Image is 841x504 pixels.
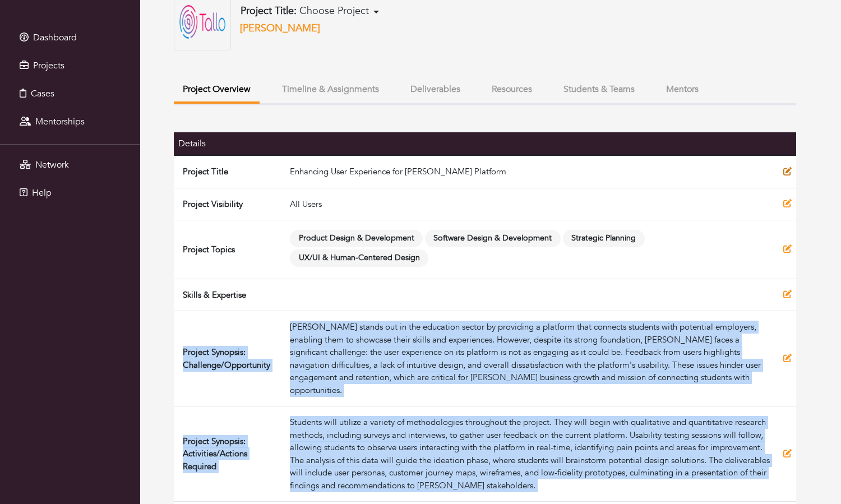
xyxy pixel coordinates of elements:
button: Project Overview [174,77,260,104]
span: Choose Project [299,4,369,18]
span: Network [35,159,69,171]
button: Timeline & Assignments [273,77,388,101]
button: Project Title: Choose Project [237,4,382,18]
button: Resources [483,77,541,101]
span: UX/UI & Human-Centered Design [290,249,428,267]
a: Cases [3,82,137,105]
a: Network [3,154,137,176]
a: Dashboard [3,26,137,49]
a: [PERSON_NAME] [240,21,320,35]
span: Cases [31,87,54,100]
td: Project Visibility [174,188,285,220]
td: Skills & Expertise [174,279,285,311]
td: Project Title [174,155,285,188]
span: Software Design & Development [425,230,561,247]
div: Students will utilize a variety of methodologies throughout the project. They will begin with qua... [290,416,774,492]
a: Projects [3,54,137,77]
span: Dashboard [33,31,77,44]
td: Project Synopsis: Activities/Actions Required [174,406,285,502]
td: Enhancing User Experience for [PERSON_NAME] Platform [285,155,779,188]
a: Help [3,182,137,204]
span: Help [32,187,52,199]
span: Strategic Planning [563,230,645,247]
b: Project Title: [241,4,297,18]
div: [PERSON_NAME] stands out in the education sector by providing a platform that connects students w... [290,321,774,396]
a: Mentorships [3,110,137,133]
span: Mentorships [35,115,85,128]
button: Students & Teams [554,77,644,101]
span: Product Design & Development [290,230,423,247]
button: Deliverables [401,77,469,101]
td: All Users [285,188,779,220]
td: Project Topics [174,220,285,279]
span: Projects [33,59,64,72]
td: Project Synopsis: Challenge/Opportunity [174,311,285,406]
button: Mentors [657,77,708,101]
th: Details [174,132,285,155]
